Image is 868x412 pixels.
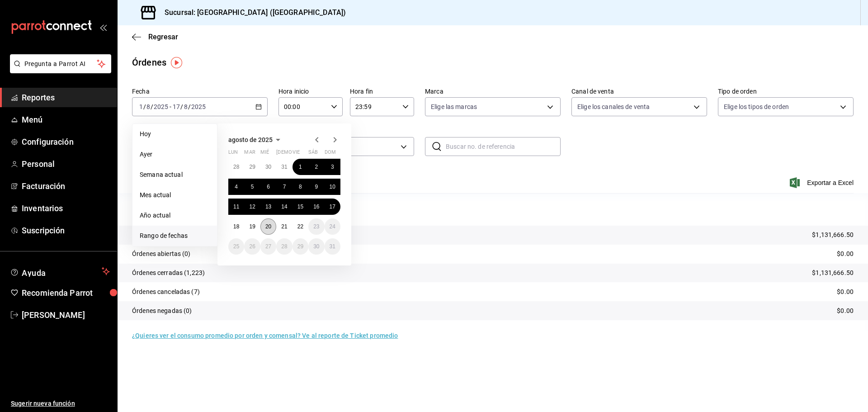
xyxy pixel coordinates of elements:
[325,238,340,255] button: 31 de agosto de 2025
[249,164,255,170] abbr: 29 de julio de 2025
[233,243,239,250] abbr: 25 de agosto de 2025
[157,7,346,18] h3: Sucursal: [GEOGRAPHIC_DATA] ([GEOGRAPHIC_DATA])
[132,306,192,316] p: Órdenes negadas (0)
[260,179,276,195] button: 6 de agosto de 2025
[308,218,324,235] button: 23 de agosto de 2025
[325,179,340,195] button: 10 de agosto de 2025
[22,309,110,321] span: [PERSON_NAME]
[325,159,340,175] button: 3 de agosto de 2025
[812,230,854,240] p: $1,131,666.50
[132,268,205,278] p: Órdenes cerradas (1,223)
[267,184,270,190] abbr: 6 de agosto de 2025
[330,204,335,210] abbr: 17 de agosto de 2025
[837,287,854,297] p: $0.00
[299,184,302,190] abbr: 8 de agosto de 2025
[292,238,308,255] button: 29 de agosto de 2025
[140,190,210,200] span: Mes actual
[22,136,110,148] span: Configuración
[330,184,335,190] abbr: 10 de agosto de 2025
[132,249,191,259] p: Órdenes abiertas (0)
[228,149,238,159] abbr: lunes
[350,88,414,95] label: Hora fin
[22,158,110,170] span: Personal
[132,88,268,95] label: Fecha
[140,170,210,180] span: Semana actual
[281,164,287,170] abbr: 31 de julio de 2025
[283,184,286,190] abbr: 7 de agosto de 2025
[188,103,191,110] span: /
[251,184,254,190] abbr: 5 de agosto de 2025
[99,24,107,31] button: open_drawer_menu
[308,159,324,175] button: 2 de agosto de 2025
[233,204,239,210] abbr: 11 de agosto de 2025
[292,149,300,159] abbr: viernes
[132,204,854,215] p: Resumen
[140,150,210,159] span: Ayer
[140,211,210,220] span: Año actual
[276,159,292,175] button: 31 de julio de 2025
[184,103,188,110] input: --
[170,103,171,110] span: -
[10,54,111,73] button: Pregunta a Parrot AI
[249,204,255,210] abbr: 12 de agosto de 2025
[325,218,340,235] button: 24 de agosto de 2025
[297,204,303,210] abbr: 15 de agosto de 2025
[228,136,273,143] span: agosto de 2025
[24,59,97,69] span: Pregunta a Parrot AI
[446,137,561,156] input: Buscar no. de referencia
[132,56,166,69] div: Órdenes
[297,223,303,230] abbr: 22 de agosto de 2025
[233,164,239,170] abbr: 28 de julio de 2025
[228,238,244,255] button: 25 de agosto de 2025
[292,179,308,195] button: 8 de agosto de 2025
[281,223,287,230] abbr: 21 de agosto de 2025
[313,223,319,230] abbr: 23 de agosto de 2025
[281,204,287,210] abbr: 14 de agosto de 2025
[265,164,271,170] abbr: 30 de julio de 2025
[331,164,334,170] abbr: 3 de agosto de 2025
[228,134,283,145] button: agosto de 2025
[325,149,336,159] abbr: domingo
[278,88,343,95] label: Hora inicio
[308,179,324,195] button: 9 de agosto de 2025
[244,238,260,255] button: 26 de agosto de 2025
[22,287,110,299] span: Recomienda Parrot
[132,33,178,41] button: Regresar
[148,33,178,41] span: Regresar
[228,159,244,175] button: 28 de julio de 2025
[244,149,255,159] abbr: martes
[837,249,854,259] p: $0.00
[276,218,292,235] button: 21 de agosto de 2025
[325,199,340,215] button: 17 de agosto de 2025
[235,184,238,190] abbr: 4 de agosto de 2025
[22,266,98,277] span: Ayuda
[431,102,477,111] span: Elige las marcas
[308,149,318,159] abbr: sábado
[276,179,292,195] button: 7 de agosto de 2025
[140,231,210,241] span: Rango de fechas
[571,88,707,95] label: Canal de venta
[228,218,244,235] button: 18 de agosto de 2025
[172,103,180,110] input: --
[22,180,110,192] span: Facturación
[837,306,854,316] p: $0.00
[260,199,276,215] button: 13 de agosto de 2025
[313,243,319,250] abbr: 30 de agosto de 2025
[260,149,269,159] abbr: miércoles
[577,102,650,111] span: Elige los canales de venta
[276,149,330,159] abbr: jueves
[249,243,255,250] abbr: 26 de agosto de 2025
[146,103,151,110] input: --
[244,159,260,175] button: 29 de julio de 2025
[265,223,271,230] abbr: 20 de agosto de 2025
[139,103,143,110] input: --
[260,218,276,235] button: 20 de agosto de 2025
[724,102,789,111] span: Elige los tipos de orden
[171,57,182,68] img: Tooltip marker
[315,184,318,190] abbr: 9 de agosto de 2025
[233,223,239,230] abbr: 18 de agosto de 2025
[276,199,292,215] button: 14 de agosto de 2025
[425,88,561,95] label: Marca
[297,243,303,250] abbr: 29 de agosto de 2025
